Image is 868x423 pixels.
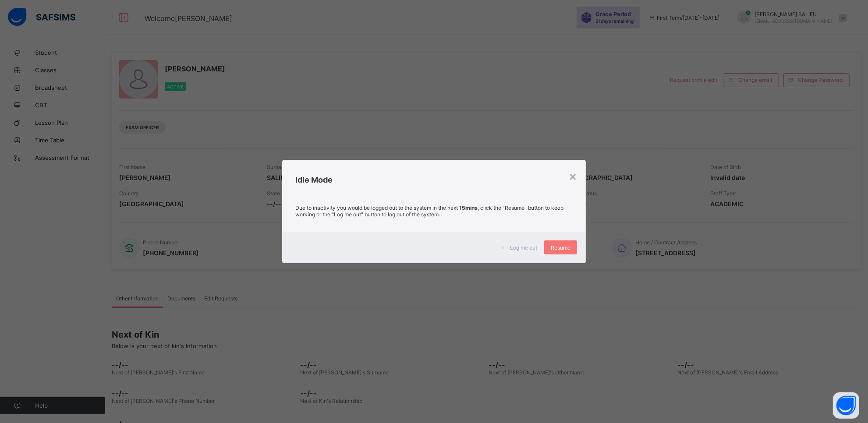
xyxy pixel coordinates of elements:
[295,175,573,184] h2: Idle Mode
[833,392,859,419] button: Open asap
[459,204,478,211] strong: 15mins
[569,169,577,183] div: ×
[551,244,570,251] span: Resume
[295,204,573,218] p: Due to inactivity you would be logged out to the system in the next , click the "Resume" button t...
[510,244,537,251] span: Log me out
